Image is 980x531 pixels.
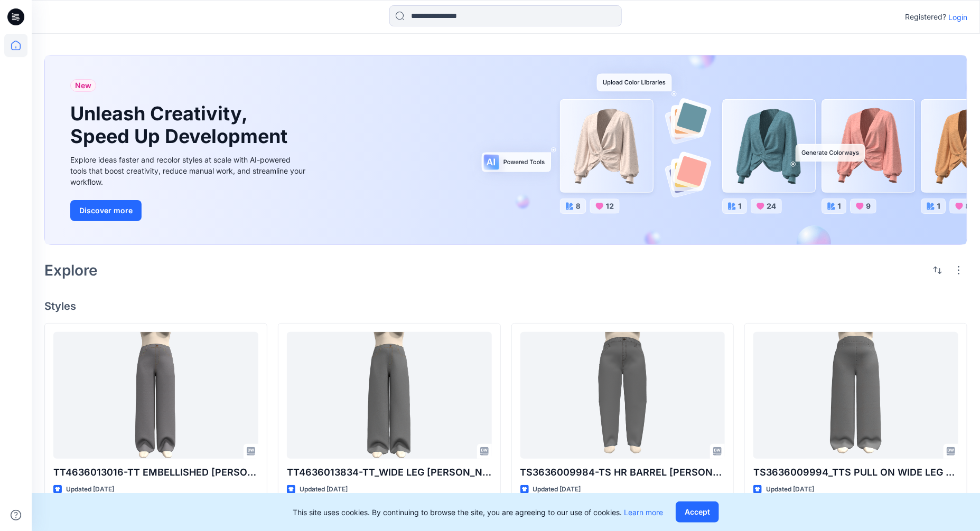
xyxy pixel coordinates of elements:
[44,262,98,279] h2: Explore
[905,11,946,23] p: Registered?
[766,484,814,495] p: Updated [DATE]
[753,465,958,480] p: TS3636009994_TTS PULL ON WIDE LEG [DATE]
[753,332,958,458] a: TS3636009994_TTS PULL ON WIDE LEG 1.24.25
[70,154,308,187] div: Explore ideas faster and recolor styles at scale with AI-powered tools that boost creativity, red...
[53,332,258,458] a: TT4636013016-TT EMBELLISHED JEAN 5.22.25
[948,12,967,23] p: Login
[520,332,725,458] a: TS3636009984-TS HR BARREL JEAN 3.14.25
[287,332,492,458] a: TT4636013834-TT_WIDE LEG JEAN 5.7.25
[44,300,967,312] h4: Styles
[75,79,91,92] span: New
[293,507,663,518] p: This site uses cookies. By continuing to browse the site, you are agreeing to our use of cookies.
[70,102,292,148] h1: Unleash Creativity, Speed Up Development
[287,465,492,480] p: TT4636013834-TT_WIDE LEG [PERSON_NAME] [DATE]
[676,501,719,523] button: Accept
[70,200,142,221] button: Discover more
[53,465,258,480] p: TT4636013016-TT EMBELLISHED [PERSON_NAME] [DATE]
[520,465,725,480] p: TS3636009984-TS HR BARREL [PERSON_NAME] [DATE]
[533,484,581,495] p: Updated [DATE]
[66,484,114,495] p: Updated [DATE]
[70,200,308,221] a: Discover more
[300,484,348,495] p: Updated [DATE]
[624,508,663,517] a: Learn more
